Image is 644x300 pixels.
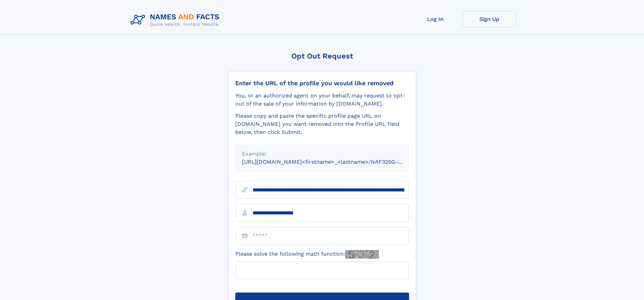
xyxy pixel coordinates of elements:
[235,92,409,108] div: You, or an authorized agent on your behalf, may request to opt-out of the sale of your informatio...
[235,79,409,87] div: Enter the URL of the profile you would like removed
[235,112,409,136] div: Please copy and paste the specific profile page URL on [DOMAIN_NAME] you want removed into the Pr...
[228,52,416,60] div: Opt Out Request
[408,11,462,27] a: Log In
[235,250,379,259] label: Please solve the following math function:
[242,150,402,158] div: Example:
[128,11,225,29] img: Logo Names and Facts
[462,11,517,27] a: Sign Up
[242,159,422,165] small: [URL][DOMAIN_NAME]<firstname>_<lastname>/NAF325G-xxxxxxxx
